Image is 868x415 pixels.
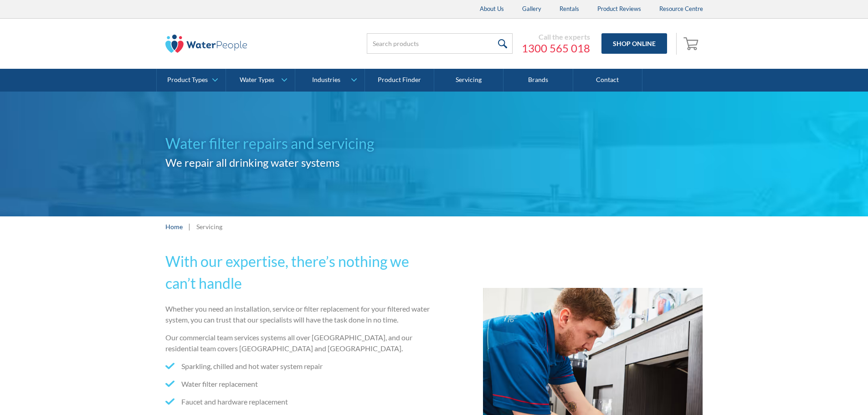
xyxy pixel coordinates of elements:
[165,154,434,171] h2: We repair all drinking water systems
[165,332,431,354] p: Our commercial team services systems all over [GEOGRAPHIC_DATA], and our residential team covers ...
[312,76,340,84] div: Industries
[295,69,364,92] a: Industries
[573,69,642,92] a: Contact
[196,222,222,231] div: Servicing
[165,396,431,407] li: Faucet and hardware replacement
[187,221,192,232] div: |
[165,379,431,389] li: Water filter replacement
[367,33,513,54] input: Search products
[434,69,503,92] a: Servicing
[522,32,590,41] div: Call the experts
[165,222,183,231] a: Home
[503,69,573,92] a: Brands
[157,69,226,92] a: Product Types
[165,251,431,294] h2: With our expertise, there’s nothing we can’t handle
[167,76,208,84] div: Product Types
[522,41,590,55] a: 1300 565 018
[601,33,667,54] a: Shop Online
[683,36,701,51] img: shopping cart
[226,69,295,92] a: Water Types
[365,69,434,92] a: Product Finder
[165,35,247,53] img: The Water People
[681,33,703,55] a: Open cart
[240,76,274,84] div: Water Types
[165,361,431,372] li: Sparkling, chilled and hot water system repair
[165,303,431,325] p: Whether you need an installation, service or filter replacement for your filtered water system, y...
[165,133,434,154] h1: Water filter repairs and servicing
